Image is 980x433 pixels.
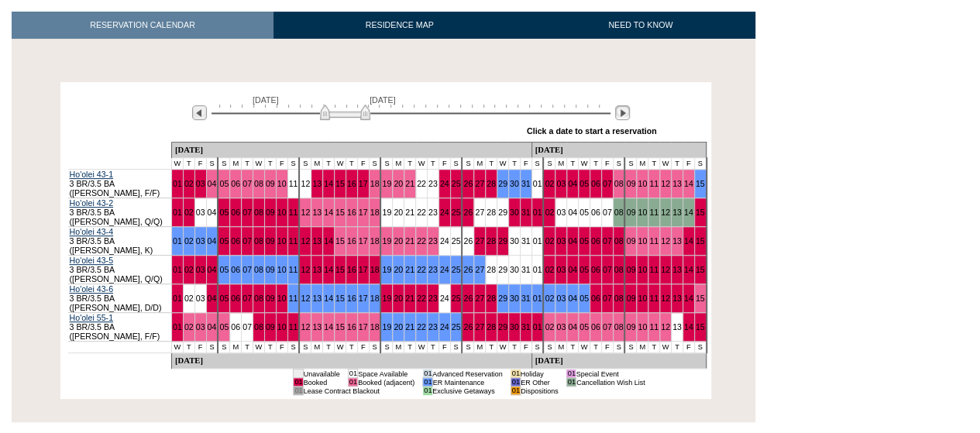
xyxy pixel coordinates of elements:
[428,208,438,217] a: 23
[440,294,449,303] a: 24
[579,179,589,188] a: 05
[661,322,670,332] a: 12
[208,322,217,332] a: 04
[475,179,484,188] a: 27
[192,105,207,120] img: Previous
[510,294,519,303] a: 30
[649,294,658,303] a: 11
[242,265,252,274] a: 07
[231,294,240,303] a: 06
[626,236,635,246] a: 09
[335,208,345,217] a: 15
[347,322,356,332] a: 16
[417,179,426,188] a: 22
[510,265,519,274] a: 30
[545,294,554,303] a: 02
[510,208,519,217] a: 30
[556,294,566,303] a: 03
[359,179,368,188] a: 17
[684,322,693,332] a: 14
[70,256,114,265] a: Ho'olei 43-5
[394,236,403,246] a: 20
[394,294,403,303] a: 20
[219,236,229,246] a: 05
[579,322,589,332] a: 05
[533,179,542,188] a: 01
[231,236,240,246] a: 06
[568,236,577,246] a: 04
[184,265,194,274] a: 02
[440,236,449,246] a: 24
[498,208,507,217] a: 29
[661,236,670,246] a: 12
[301,322,310,332] a: 12
[638,265,647,274] a: 10
[510,322,519,332] a: 30
[525,12,755,39] a: NEED TO KNOW
[347,294,356,303] a: 16
[649,236,658,246] a: 11
[672,208,682,217] a: 13
[254,322,263,332] a: 08
[672,294,682,303] a: 13
[579,265,589,274] a: 05
[219,208,229,217] a: 05
[579,294,589,303] a: 05
[521,265,531,274] a: 31
[289,322,298,332] a: 11
[382,322,391,332] a: 19
[545,236,554,246] a: 02
[370,236,380,246] a: 18
[277,294,287,303] a: 10
[253,158,264,170] td: W
[171,143,531,158] td: [DATE]
[218,158,229,170] td: S
[568,265,577,274] a: 04
[556,322,566,332] a: 03
[12,12,273,39] a: RESERVATION CALENDAR
[230,158,242,170] td: M
[324,179,333,188] a: 14
[626,265,635,274] a: 09
[173,322,182,332] a: 01
[533,236,542,246] a: 01
[347,208,356,217] a: 16
[242,179,252,188] a: 07
[312,322,322,332] a: 13
[370,294,380,303] a: 18
[242,294,252,303] a: 07
[521,208,531,217] a: 31
[614,208,624,217] a: 08
[545,322,554,332] a: 02
[254,294,263,303] a: 08
[335,294,345,303] a: 15
[568,208,577,217] a: 04
[242,158,253,170] td: T
[684,208,693,217] a: 14
[638,179,647,188] a: 10
[254,179,263,188] a: 08
[417,294,426,303] a: 22
[382,179,391,188] a: 19
[219,322,229,332] a: 05
[370,179,380,188] a: 18
[173,294,182,303] a: 01
[603,265,612,274] a: 07
[533,208,542,217] a: 01
[638,236,647,246] a: 10
[335,322,345,332] a: 15
[289,208,298,217] a: 11
[405,322,414,332] a: 21
[463,179,473,188] a: 26
[253,95,279,105] span: [DATE]
[521,322,531,332] a: 31
[359,236,368,246] a: 17
[335,236,345,246] a: 15
[649,179,658,188] a: 11
[324,322,333,332] a: 14
[70,313,114,322] a: Ho'olei 55-1
[452,322,461,332] a: 25
[359,265,368,274] a: 17
[510,236,519,246] a: 30
[184,236,194,246] a: 02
